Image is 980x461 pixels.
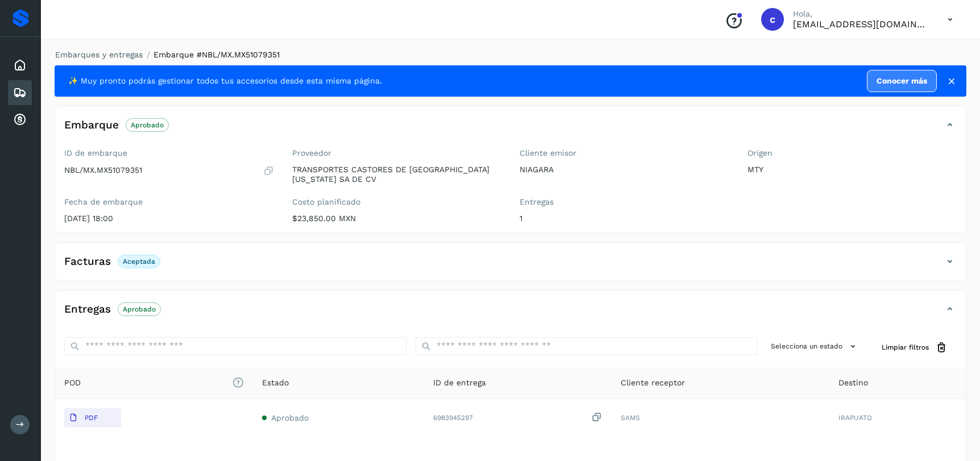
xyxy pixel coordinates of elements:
h4: Entregas [64,303,111,316]
label: Fecha de embarque [64,197,274,207]
span: Cliente receptor [621,377,685,389]
p: 1 [520,214,729,223]
nav: breadcrumb [55,49,966,61]
td: SAMS [612,399,829,437]
label: Proveedor [292,148,502,158]
div: FacturasAceptada [55,252,966,280]
p: NBL/MX.MX51079351 [64,165,142,175]
div: Embarques [8,80,32,105]
span: Limpiar filtros [882,342,929,352]
span: Embarque #NBL/MX.MX51079351 [153,50,280,59]
div: EntregasAprobado [55,300,966,328]
span: ID de entrega [433,377,486,389]
a: Conocer más [867,70,937,92]
div: EmbarqueAprobado [55,115,966,144]
div: Inicio [8,53,32,78]
p: [DATE] 18:00 [64,214,274,223]
div: Cuentas por cobrar [8,107,32,132]
button: PDF [64,408,121,427]
span: Estado [262,377,289,389]
p: TRANSPORTES CASTORES DE [GEOGRAPHIC_DATA][US_STATE] SA DE CV [292,165,502,184]
p: cuentasespeciales8_met@castores.com.mx [793,19,929,30]
label: Cliente emisor [520,148,729,158]
div: 6983945297 [433,412,603,423]
p: PDF [85,414,98,422]
button: Limpiar filtros [873,337,957,358]
td: IRAPUATO [829,399,966,437]
span: POD [64,377,244,389]
a: Embarques y entregas [55,50,143,59]
span: Aprobado [271,413,309,422]
p: $23,850.00 MXN [292,214,502,223]
label: Origen [748,148,957,158]
p: Hola, [793,9,929,19]
button: Selecciona un estado [766,337,863,356]
span: ✨ Muy pronto podrás gestionar todos tus accesorios desde esta misma página. [68,75,382,87]
label: ID de embarque [64,148,274,158]
h4: Embarque [64,119,119,132]
p: Aprobado [123,305,156,313]
p: Aprobado [131,121,164,129]
p: NIAGARA [520,165,729,175]
label: Costo planificado [292,197,502,207]
h4: Facturas [64,255,111,268]
label: Entregas [520,197,729,207]
p: Aceptada [123,258,155,265]
span: Destino [838,377,868,389]
p: MTY [748,165,957,175]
